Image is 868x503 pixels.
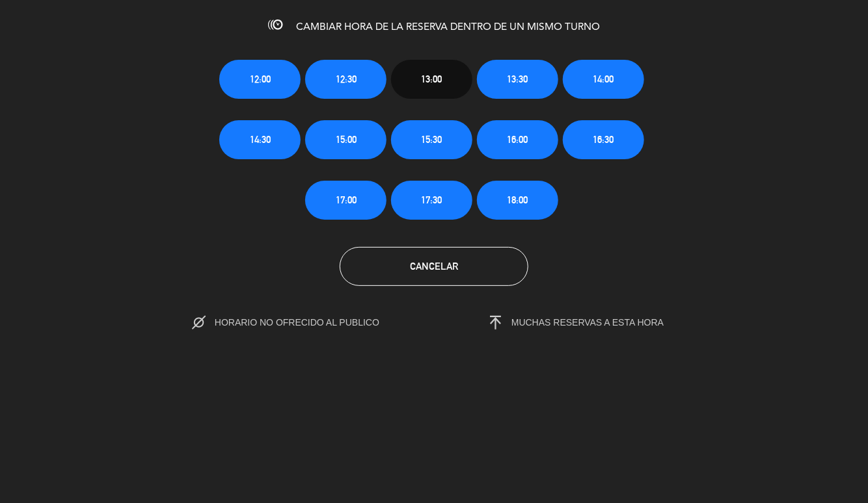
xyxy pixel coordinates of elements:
[250,71,271,86] span: 12:00
[219,60,301,99] button: 12:00
[511,317,664,328] span: MUCHAS RESERVAS A ESTA HORA
[477,60,558,99] button: 13:30
[593,132,614,147] span: 16:30
[219,120,301,159] button: 14:30
[508,192,528,207] span: 18:00
[422,192,442,207] span: 17:30
[336,132,357,147] span: 15:00
[410,261,458,272] span: Cancelar
[563,120,644,159] button: 16:30
[215,317,407,328] span: HORARIO NO OFRECIDO AL PUBLICO
[305,120,387,159] button: 15:00
[391,60,472,99] button: 13:00
[305,60,387,99] button: 12:30
[422,71,442,86] span: 13:00
[250,132,271,147] span: 14:30
[296,22,600,32] span: CAMBIAR HORA DE LA RESERVA DENTRO DE UN MISMO TURNO
[563,60,644,99] button: 14:00
[305,181,387,220] button: 17:00
[391,120,472,159] button: 15:30
[508,132,528,147] span: 16:00
[477,181,558,220] button: 18:00
[508,71,528,86] span: 13:30
[477,120,558,159] button: 16:00
[340,247,528,286] button: Cancelar
[593,71,614,86] span: 14:00
[422,132,442,147] span: 15:30
[336,71,357,86] span: 12:30
[336,192,357,207] span: 17:00
[391,181,472,220] button: 17:30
